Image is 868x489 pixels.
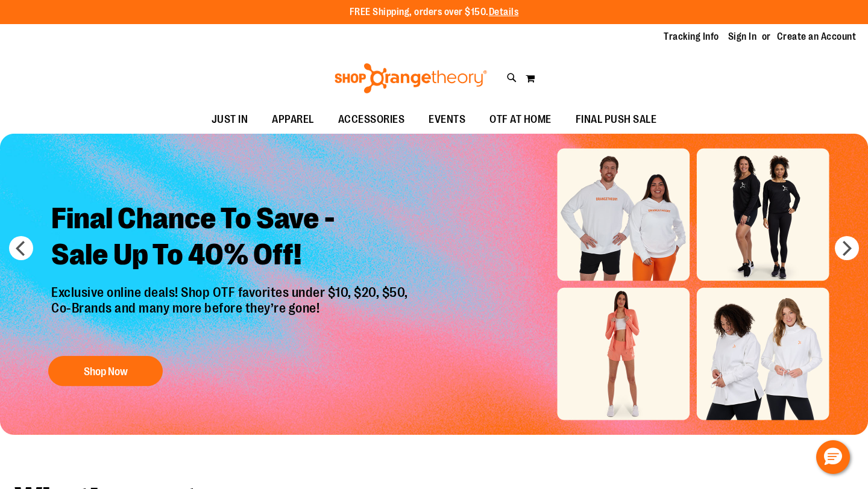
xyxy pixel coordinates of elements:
img: Shop Orangetheory [333,63,489,93]
p: Exclusive online deals! Shop OTF favorites under $10, $20, $50, Co-Brands and many more before th... [42,285,420,344]
button: prev [9,236,33,260]
span: JUST IN [212,106,248,133]
a: Tracking Info [664,30,719,43]
span: OTF AT HOME [489,106,552,133]
p: FREE Shipping, orders over $150. [350,5,519,19]
span: ACCESSORIES [338,106,405,133]
a: Details [489,7,519,17]
a: APPAREL [260,106,326,134]
a: ACCESSORIES [326,106,417,134]
h2: Final Chance To Save - Sale Up To 40% Off! [42,192,420,285]
a: Final Chance To Save -Sale Up To 40% Off! Exclusive online deals! Shop OTF favorites under $10, $... [42,192,420,392]
a: Sign In [728,30,757,43]
button: Shop Now [48,356,163,386]
span: EVENTS [429,106,465,133]
a: JUST IN [200,106,260,134]
button: next [835,236,859,260]
button: Hello, have a question? Let’s chat. [816,440,850,474]
a: FINAL PUSH SALE [564,106,669,134]
span: APPAREL [272,106,314,133]
a: EVENTS [417,106,477,134]
span: FINAL PUSH SALE [576,106,657,133]
a: Create an Account [777,30,857,43]
a: OTF AT HOME [477,106,564,134]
